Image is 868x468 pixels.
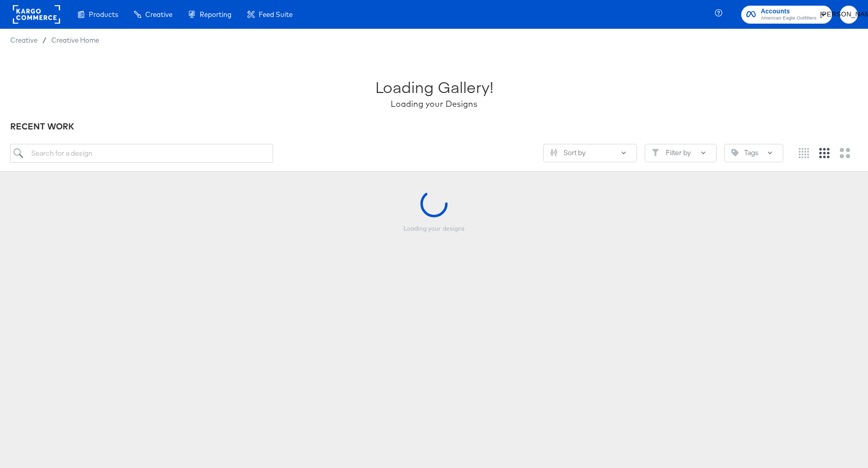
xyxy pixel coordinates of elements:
svg: Filter [652,149,659,156]
span: / [37,36,51,44]
button: [PERSON_NAME] [840,6,858,24]
button: TagTags [724,144,783,162]
button: FilterFilter by [645,144,717,162]
span: Creative [10,36,37,44]
span: Accounts [761,6,817,17]
span: [PERSON_NAME] [844,9,854,21]
svg: Sliders [550,149,557,156]
svg: Medium grid [819,148,830,158]
button: SlidersSort by [543,144,637,162]
input: Search for a design [10,144,273,163]
svg: Large grid [840,148,850,158]
svg: Tag [731,149,739,156]
span: Creative [145,10,172,18]
span: Products [89,10,118,18]
div: Loading your Designs [391,98,477,110]
a: Creative Home [51,36,99,44]
div: Loading Gallery! [375,76,493,98]
svg: Small grid [799,148,809,158]
button: AccountsAmerican Eagle Outfitters [741,6,832,24]
span: Reporting [200,10,232,18]
div: Loading your designs [383,224,486,293]
span: Feed Suite [259,10,293,18]
span: American Eagle Outfitters [761,14,817,23]
div: RECENT WORK [10,121,858,133]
